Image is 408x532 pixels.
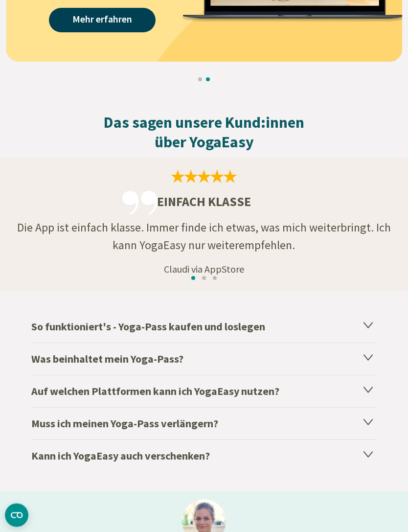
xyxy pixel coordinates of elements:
[49,8,156,33] a: Mehr erfahren
[31,440,377,472] h4: Kann ich YogaEasy auch verschenken?
[31,311,377,343] h4: So funktioniert's - Yoga-Pass kaufen und loslegen
[31,375,377,408] h4: Auf welchen Plattformen kann ich YogaEasy nutzen?
[31,408,377,440] h4: Muss ich meinen Yoga-Pass verlängern?
[5,504,28,527] button: CMP-Widget öffnen
[31,343,377,375] h4: Was beinhaltet mein Yoga-Pass?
